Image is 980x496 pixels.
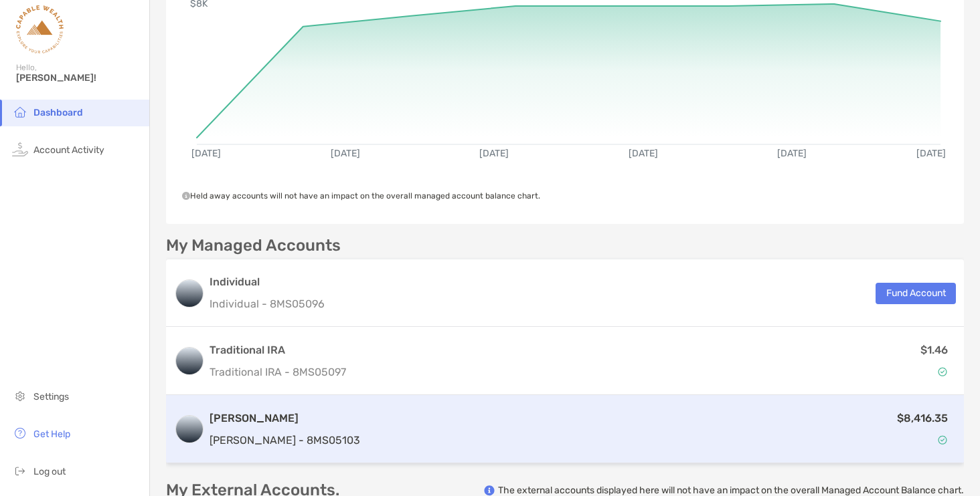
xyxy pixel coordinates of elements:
img: get-help icon [12,425,28,441]
p: $1.46 [920,342,948,358]
img: Zoe Logo [16,5,64,53]
text: [DATE] [191,148,221,159]
span: Log out [33,466,66,477]
span: Held away accounts will not have an impact on the overall managed account balance chart. [182,191,540,201]
span: Settings [33,391,69,402]
span: [PERSON_NAME]! [16,72,141,84]
h3: Traditional IRA [210,342,346,358]
span: Account Activity [33,144,104,156]
button: Fund Account [876,283,956,304]
p: My Managed Accounts [166,237,341,254]
img: logo account [176,280,203,307]
img: household icon [12,104,28,120]
img: Account Status icon [938,435,947,445]
text: [DATE] [479,148,509,159]
p: [PERSON_NAME] - 8MS05103 [210,432,360,449]
text: [DATE] [331,148,360,159]
p: Traditional IRA - 8MS05097 [210,364,346,380]
img: info [484,485,495,496]
text: [DATE] [916,148,946,159]
text: [DATE] [629,148,658,159]
img: logout icon [12,463,28,479]
h3: Individual [210,274,325,290]
img: logo account [176,416,203,443]
text: [DATE] [777,148,807,159]
span: Dashboard [33,107,83,118]
img: settings icon [12,388,28,404]
p: $8,416.35 [897,410,948,426]
h3: [PERSON_NAME] [210,410,360,426]
p: Individual - 8MS05096 [210,295,325,312]
img: Account Status icon [938,367,947,376]
img: logo account [176,348,203,374]
span: Get Help [33,428,70,440]
img: activity icon [12,141,28,157]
